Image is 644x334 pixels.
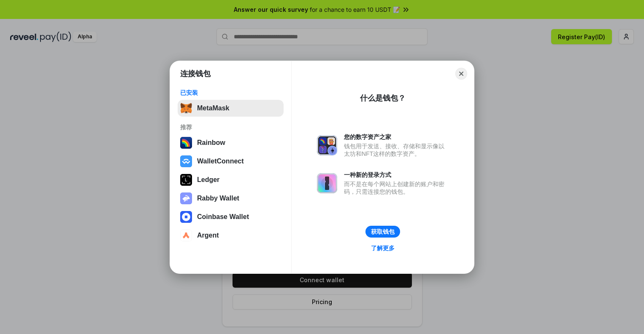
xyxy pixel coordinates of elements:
button: Rabby Wallet [178,190,284,207]
button: Ledger [178,171,284,188]
div: Coinbase Wallet [197,213,249,221]
a: 了解更多 [366,243,400,254]
img: svg+xml,%3Csvg%20width%3D%2228%22%20height%3D%2228%22%20viewBox%3D%220%200%2028%2028%22%20fill%3D... [180,230,192,241]
img: svg+xml,%3Csvg%20xmlns%3D%22http%3A%2F%2Fwww.w3.org%2F2000%2Fsvg%22%20fill%3D%22none%22%20viewBox... [180,192,192,204]
div: 已安装 [180,89,281,96]
div: Ledger [197,176,219,184]
div: 推荐 [180,123,281,131]
img: svg+xml,%3Csvg%20xmlns%3D%22http%3A%2F%2Fwww.w3.org%2F2000%2Fsvg%22%20width%3D%2228%22%20height%3... [180,174,192,186]
div: 一种新的登录方式 [344,171,449,179]
img: svg+xml,%3Csvg%20fill%3D%22none%22%20height%3D%2233%22%20viewBox%3D%220%200%2035%2033%22%20width%... [180,102,192,114]
div: 获取钱包 [371,228,395,235]
button: Coinbase Wallet [178,208,284,225]
div: 了解更多 [371,244,395,252]
button: WalletConnect [178,153,284,170]
div: 您的数字资产之家 [344,133,449,141]
img: svg+xml,%3Csvg%20xmlns%3D%22http%3A%2F%2Fwww.w3.org%2F2000%2Fsvg%22%20fill%3D%22none%22%20viewBox... [317,173,337,193]
div: 钱包用于发送、接收、存储和显示像以太坊和NFT这样的数字资产。 [344,142,449,158]
h1: 连接钱包 [180,69,211,79]
div: Rainbow [197,139,225,147]
div: Argent [197,232,219,239]
button: 获取钱包 [365,226,400,238]
button: Close [455,68,467,80]
img: svg+xml,%3Csvg%20width%3D%2228%22%20height%3D%2228%22%20viewBox%3D%220%200%2028%2028%22%20fill%3D... [180,211,192,223]
img: svg+xml,%3Csvg%20width%3D%22120%22%20height%3D%22120%22%20viewBox%3D%220%200%20120%20120%22%20fil... [180,137,192,149]
img: svg+xml,%3Csvg%20xmlns%3D%22http%3A%2F%2Fwww.w3.org%2F2000%2Fsvg%22%20fill%3D%22none%22%20viewBox... [317,135,337,155]
div: 而不是在每个网站上创建新的账户和密码，只需连接您的钱包。 [344,180,449,195]
div: MetaMask [197,104,229,112]
div: 什么是钱包？ [360,93,406,103]
button: Rainbow [178,134,284,151]
img: svg+xml,%3Csvg%20width%3D%2228%22%20height%3D%2228%22%20viewBox%3D%220%200%2028%2028%22%20fill%3D... [180,155,192,167]
div: WalletConnect [197,158,244,165]
button: Argent [178,227,284,244]
div: Rabby Wallet [197,195,239,202]
button: MetaMask [178,100,284,117]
